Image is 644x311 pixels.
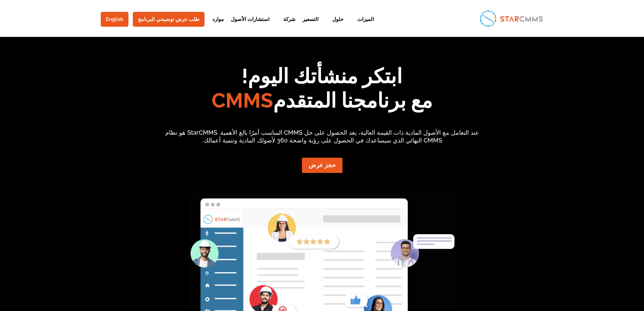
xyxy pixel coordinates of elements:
[133,12,205,27] a: طلب عرض توضيحي للبرنامج
[212,89,273,112] span: CMMS
[101,12,128,27] a: English
[326,17,343,34] a: حلول
[277,17,295,34] a: شركة
[302,158,342,173] a: حجز عرض
[206,17,224,34] a: موارد
[231,17,269,34] a: استشارات الأصول
[165,129,479,145] p: عند التعامل مع الأصول المادية ذات القيمة العالية، يعد الحصول على حل CMMS المناسب أمرًا بالغ الأهم...
[477,7,546,29] img: StarCMMS
[351,17,374,34] a: الميزات
[98,64,547,116] h1: ابتكر منشأتك اليوم! مع برنامجنا المتقدم
[303,17,318,34] a: التسعير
